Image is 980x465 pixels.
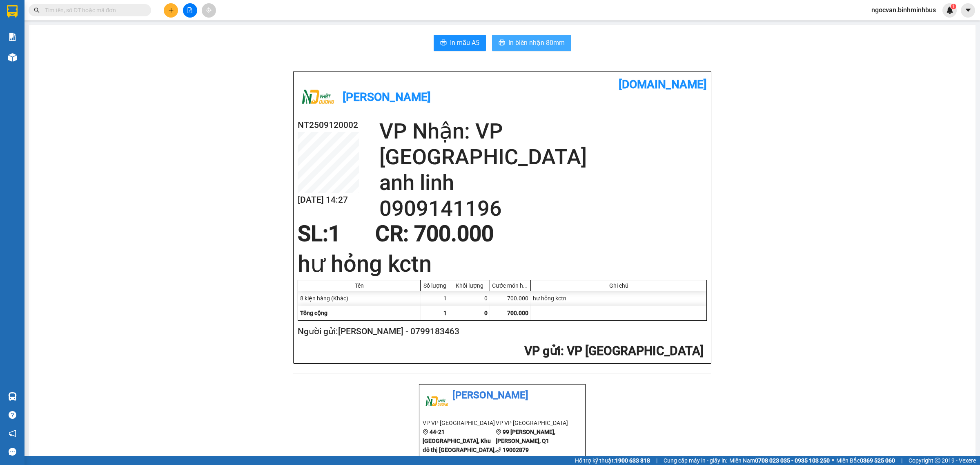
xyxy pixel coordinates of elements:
strong: 0708 023 035 - 0935 103 250 [755,457,830,464]
span: aim [206,7,212,13]
span: printer [499,39,505,47]
span: 1 [952,4,955,9]
span: message [9,448,16,456]
h2: NT2509120002 [298,118,359,132]
span: question-circle [9,411,16,419]
div: Cước món hàng [492,282,528,289]
div: Khối lượng [451,282,488,289]
span: Miền Bắc [836,456,895,465]
span: ngocvan.binhminhbus [865,5,942,15]
strong: 1900 633 818 [615,457,650,464]
button: plus [164,3,178,18]
h1: hư hỏng kctn [298,248,707,280]
span: | [656,456,657,465]
img: warehouse-icon [8,392,17,401]
span: file-add [187,7,193,13]
div: hư hỏng kctn [531,291,706,306]
img: logo.jpg [423,388,451,416]
span: copyright [935,458,940,463]
span: 700.000 [507,310,528,316]
b: [DOMAIN_NAME] [619,78,707,91]
div: 1 [421,291,449,306]
span: plus [168,7,174,13]
span: phone [496,447,501,453]
h2: 0909141196 [379,196,707,221]
div: 700.000 [490,291,531,306]
span: printer [440,39,447,47]
span: ⚪️ [832,459,834,462]
sup: 1 [951,4,956,9]
span: VP gửi [524,344,561,358]
button: printerIn biên nhận 80mm [492,35,571,51]
h2: anh linh [379,170,707,196]
img: warehouse-icon [8,53,17,62]
div: 8 kiện hàng (Khác) [298,291,421,306]
img: solution-icon [8,33,17,41]
button: file-add [183,3,197,18]
span: Tổng cộng [300,310,327,316]
button: caret-down [961,3,975,18]
b: [PERSON_NAME] [343,90,431,104]
li: VP VP [GEOGRAPHIC_DATA] [423,418,496,427]
span: Cung cấp máy in - giấy in: [664,456,727,465]
div: 0 [449,291,490,306]
div: Tên [300,282,418,289]
li: VP VP [GEOGRAPHIC_DATA] [496,418,569,427]
span: search [34,7,40,13]
span: In biên nhận 80mm [508,38,565,48]
span: environment [496,429,501,435]
span: caret-down [964,7,972,14]
span: notification [9,429,16,437]
div: Số lượng [423,282,447,289]
img: icon-new-feature [946,7,953,14]
span: 1 [443,310,447,316]
div: Ghi chú [533,282,704,289]
span: Miền Nam [729,456,830,465]
strong: 0369 525 060 [860,457,895,464]
li: [PERSON_NAME] [423,388,582,403]
span: environment [423,429,428,435]
span: SL: [298,221,328,246]
span: Hỗ trợ kỹ thuật: [575,456,650,465]
b: 19002879 [503,447,529,453]
h2: : VP [GEOGRAPHIC_DATA] [298,343,704,360]
button: aim [202,3,216,18]
h2: Người gửi: [PERSON_NAME] - 0799183463 [298,325,704,338]
span: CR : 700.000 [375,221,494,246]
span: | [901,456,902,465]
span: 0 [484,310,488,316]
b: 99 [PERSON_NAME], [PERSON_NAME], Q1 [496,429,555,444]
h2: [DATE] 14:27 [298,193,359,207]
span: In mẫu A5 [450,38,479,48]
h2: VP Nhận: VP [GEOGRAPHIC_DATA] [379,118,707,170]
button: printerIn mẫu A5 [434,35,486,51]
span: 1 [328,221,341,246]
img: logo-vxr [7,5,18,18]
img: logo.jpg [298,78,339,118]
input: Tìm tên, số ĐT hoặc mã đơn [45,6,141,15]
